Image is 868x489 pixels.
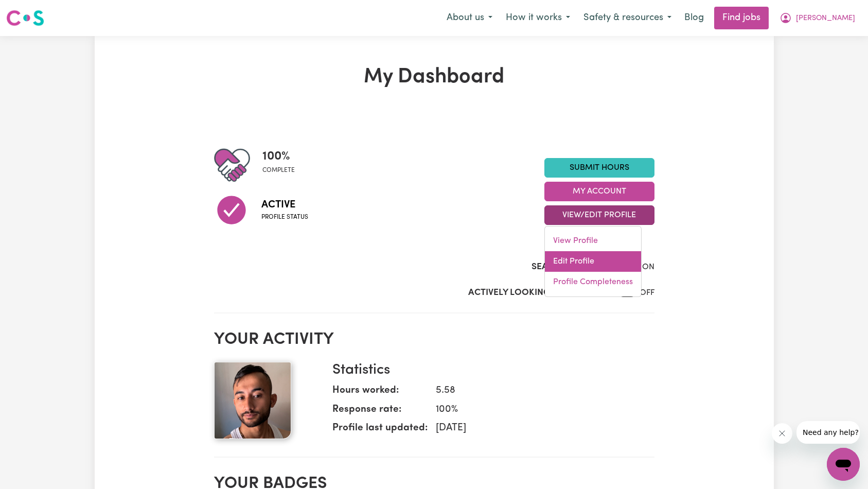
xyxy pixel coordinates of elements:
span: Profile status [261,213,308,222]
a: Submit Hours [544,158,654,178]
label: Actively Looking for Clients [468,286,607,300]
button: My Account [773,7,862,29]
div: View/Edit Profile [544,226,642,297]
a: Blog [678,7,710,29]
button: View/Edit Profile [544,205,654,225]
span: 100 % [262,147,295,166]
img: Your profile picture [214,362,291,439]
button: About us [440,7,499,29]
button: Safety & resources [577,7,678,29]
h2: Your activity [214,330,654,350]
dd: 5.58 [428,383,646,398]
label: Search Visibility [532,260,609,274]
dt: Hours worked: [332,383,428,403]
iframe: Button to launch messaging window [827,448,860,481]
span: Active [261,197,308,213]
dt: Response rate: [332,403,428,422]
span: OFF [640,289,654,297]
span: ON [642,263,654,271]
div: Profile completeness: 100% [262,147,303,183]
a: Edit Profile [545,251,641,272]
dt: Profile last updated: [332,421,428,440]
iframe: Close message [772,423,792,444]
h1: My Dashboard [214,65,654,90]
iframe: Message from company [796,421,860,444]
span: [PERSON_NAME] [796,13,855,24]
dd: [DATE] [428,421,646,436]
a: Profile Completeness [545,272,641,292]
h3: Statistics [332,362,646,379]
a: View Profile [545,231,641,251]
button: My Account [544,182,654,201]
dd: 100 % [428,403,646,417]
span: complete [262,166,295,175]
a: Find jobs [714,7,769,29]
img: Careseekers logo [6,9,44,27]
button: How it works [499,7,577,29]
a: Careseekers logo [6,6,44,30]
